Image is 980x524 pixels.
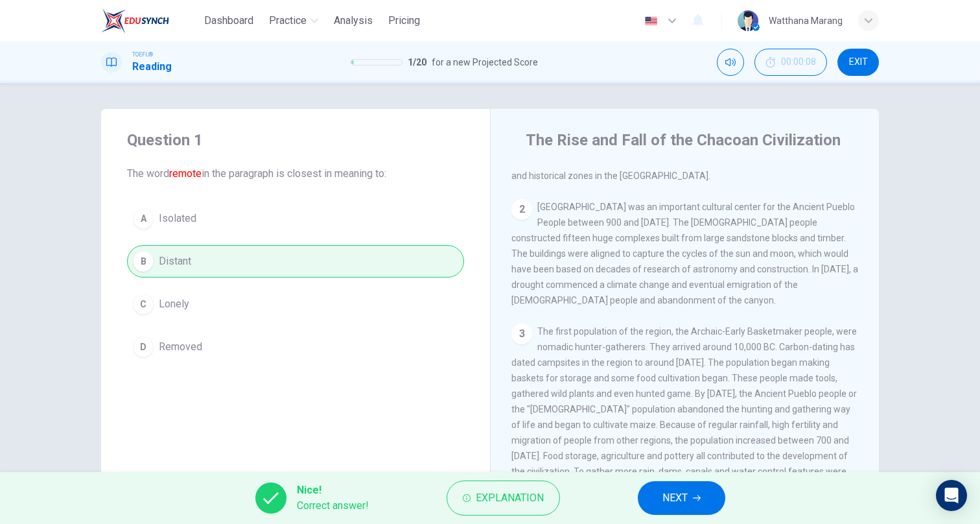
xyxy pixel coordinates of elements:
h1: Reading [132,59,172,75]
span: 1 / 20 [408,54,426,70]
button: Practice [264,9,323,32]
span: Nice! [297,482,369,498]
button: EXIT [837,49,879,76]
button: Analysis [329,9,378,32]
span: Correct answer! [297,498,369,514]
h4: The Rise and Fall of the Chacoan Civilization [526,130,841,150]
span: The word in the paragraph is closest in meaning to: [127,166,464,182]
button: Explanation [447,481,560,516]
font: remote [169,167,202,180]
button: 00:00:08 [754,49,827,76]
img: Profile picture [738,10,758,31]
button: NEXT [638,481,725,515]
div: 2 [511,199,532,220]
h4: Question 1 [127,130,464,150]
button: Dashboard [199,9,259,32]
div: Watthana Marang [769,13,843,29]
span: Dashboard [204,13,253,29]
div: Open Intercom Messenger [936,480,967,511]
span: Practice [269,13,307,29]
div: Hide [754,49,827,76]
span: [GEOGRAPHIC_DATA] was an important cultural center for the Ancient Pueblo People between 900 and ... [511,202,858,305]
span: Explanation [476,489,544,507]
span: TOEFL® [132,50,153,59]
span: EXIT [849,57,868,67]
span: Analysis [334,13,373,29]
img: en [643,16,659,26]
span: The first population of the region, the Archaic-Early Basketmaker people, were nomadic hunter-gat... [511,326,857,492]
div: Mute [717,49,744,76]
span: 00:00:08 [781,57,816,67]
span: for a new Projected Score [432,54,538,70]
a: EduSynch logo [101,8,199,34]
span: Pricing [388,13,420,29]
span: NEXT [662,489,688,507]
div: 3 [511,324,532,344]
img: EduSynch logo [101,8,169,34]
button: Pricing [383,9,425,32]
